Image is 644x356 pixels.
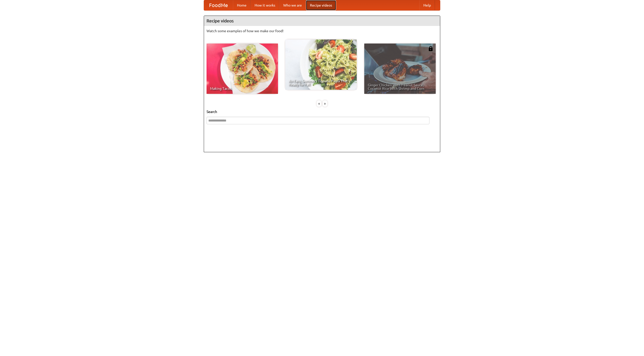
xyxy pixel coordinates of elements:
a: Recipe videos [306,0,336,10]
a: Who we are [279,0,306,10]
span: An Easy, Summery Tomato Pasta That's Ready for Fall [289,79,353,86]
a: An Easy, Summery Tomato Pasta That's Ready for Fall [285,39,357,90]
img: 483408.png [428,46,433,51]
a: FoodMe [204,0,233,10]
span: Making Tacos [210,87,274,90]
a: Home [233,0,251,10]
a: Help [419,0,435,10]
p: Watch some examples of how we make our food! [207,28,437,33]
div: » [323,100,327,107]
a: How it works [251,0,279,10]
h5: Search [207,109,437,114]
div: « [317,100,321,107]
h4: Recipe videos [204,16,440,26]
a: Making Tacos [207,44,278,94]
